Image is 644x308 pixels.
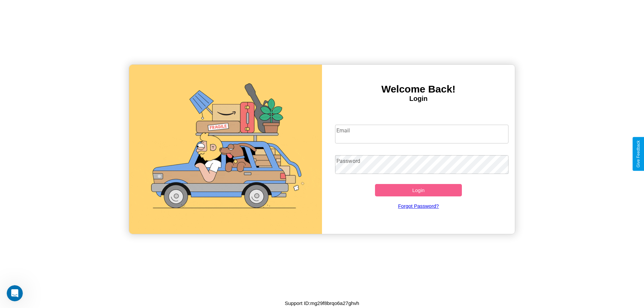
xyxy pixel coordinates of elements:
[322,95,515,103] h4: Login
[285,299,359,308] p: Support ID: mg29f8brqo6a27ghvh
[375,184,462,196] button: Login
[636,140,641,168] div: Give Feedback
[129,65,322,234] img: gif
[7,285,23,301] iframe: Intercom live chat
[322,83,515,95] h3: Welcome Back!
[332,196,505,215] a: Forgot Password?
